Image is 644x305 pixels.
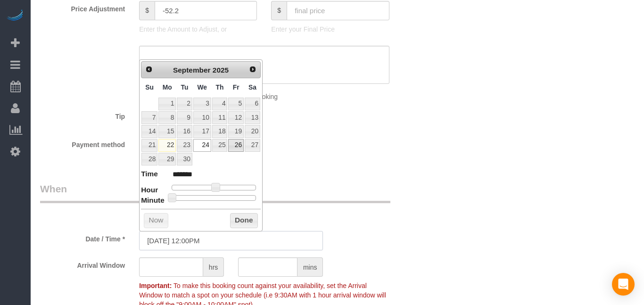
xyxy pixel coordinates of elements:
a: 3 [193,98,211,110]
span: Tuesday [181,83,189,91]
a: 12 [228,111,243,124]
a: 16 [177,125,192,138]
a: 19 [228,125,243,138]
a: 20 [245,125,260,138]
p: Enter your Final Price [271,25,389,34]
dt: Hour [141,185,158,197]
a: 4 [212,98,228,110]
a: 11 [212,111,228,124]
label: Arrival Window [33,257,132,270]
a: 8 [158,111,176,124]
span: Wednesday [197,83,207,91]
a: 17 [193,125,211,138]
dt: Minute [141,195,165,207]
label: Date / Time * [33,231,132,244]
span: Saturday [248,83,256,91]
a: 5 [228,98,243,110]
a: 21 [141,139,157,152]
a: 30 [177,153,192,165]
a: 24 [193,139,211,152]
a: 15 [158,125,176,138]
button: Done [230,213,258,228]
button: Now [144,213,168,228]
span: Prev [145,66,153,73]
span: Monday [163,83,172,91]
a: 7 [141,111,157,124]
a: 18 [212,125,228,138]
span: 2025 [213,66,229,74]
a: 10 [193,111,211,124]
a: 13 [245,111,260,124]
span: $ [271,1,287,20]
a: 29 [158,153,176,165]
a: 9 [177,111,192,124]
a: 14 [141,125,157,138]
input: MM/DD/YYYY HH:MM [139,231,323,250]
label: Payment method [33,137,132,149]
label: Price Adjustment [33,1,132,14]
span: hrs [203,257,224,277]
a: 1 [158,98,176,110]
a: 26 [228,139,243,152]
span: Next [249,66,256,73]
span: $ [139,1,155,20]
a: 23 [177,139,192,152]
p: Enter the Amount to Adjust, or [139,25,257,34]
label: Tip [33,108,132,121]
span: Thursday [216,83,224,91]
a: Prev [142,63,156,76]
img: Automaid Logo [6,9,25,23]
legend: When [40,182,390,203]
a: 6 [245,98,260,110]
a: 28 [141,153,157,165]
dt: Time [141,169,158,181]
input: final price [287,1,389,20]
a: 27 [245,139,260,152]
a: 22 [158,139,176,152]
span: Friday [233,83,239,91]
a: 25 [212,139,228,152]
strong: Important: [139,282,172,289]
span: Sunday [145,83,154,91]
div: Open Intercom Messenger [612,273,635,296]
a: 2 [177,98,192,110]
span: September [173,66,211,74]
a: Next [246,63,259,76]
span: mins [297,257,323,277]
